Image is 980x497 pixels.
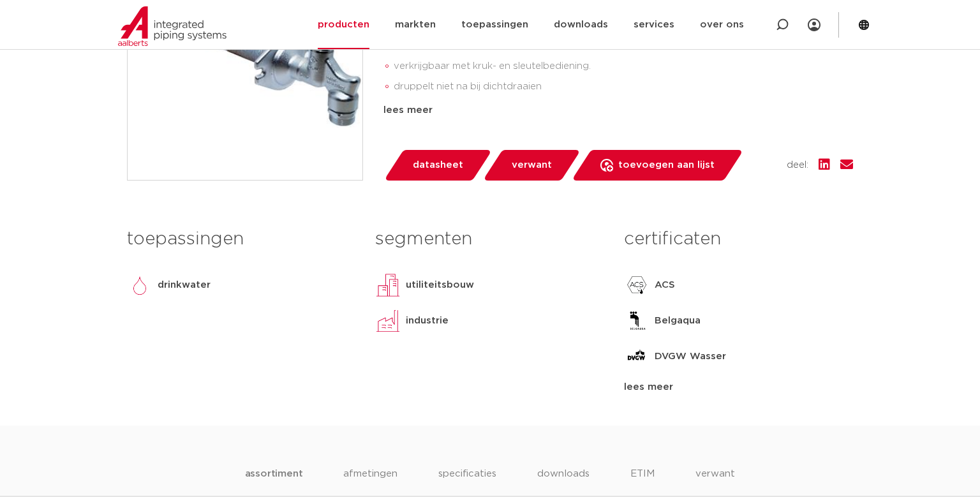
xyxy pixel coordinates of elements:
div: lees meer [383,103,853,118]
img: utiliteitsbouw [375,272,401,298]
span: verwant [512,155,552,175]
img: DVGW Wasser [624,344,650,369]
span: datasheet [413,155,463,175]
img: ACS [624,272,650,298]
img: industrie [375,308,401,334]
h3: segmenten [375,226,604,252]
span: toevoegen aan lijst [618,155,715,175]
img: Belgaqua [624,308,650,334]
a: datasheet [383,150,492,181]
h3: toepassingen [127,226,356,252]
p: DVGW Wasser [655,349,726,364]
li: verkrijgbaar met kruk- en sleutelbediening. [394,56,853,77]
p: utiliteitsbouw [406,278,474,293]
p: drinkwater [158,278,211,293]
p: ACS [655,278,675,293]
p: industrie [406,313,449,329]
h3: certificaten [624,226,853,252]
div: lees meer [624,380,853,395]
li: druppelt niet na bij dichtdraaien [394,77,853,97]
p: Belgaqua [655,313,701,329]
a: verwant [482,150,581,181]
li: eenvoudige en snelle montage dankzij insteekverbinding [394,97,853,117]
span: deel: [787,158,808,173]
img: drinkwater [127,272,152,298]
